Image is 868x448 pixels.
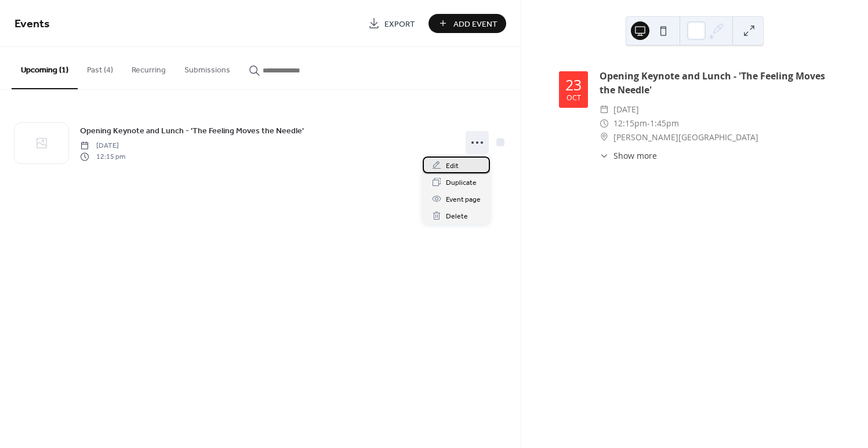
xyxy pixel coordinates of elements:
[446,210,468,223] span: Delete
[600,150,609,162] div: ​
[453,18,497,30] span: Add Event
[566,94,581,102] div: Oct
[600,69,830,97] div: Opening Keynote and Lunch - 'The Feeling Moves the Needle'
[600,130,609,144] div: ​
[613,150,657,162] span: Show more
[122,47,175,88] button: Recurring
[428,14,506,33] button: Add Event
[80,124,304,137] a: Opening Keynote and Lunch - 'The Feeling Moves the Needle'
[647,116,650,130] span: -
[14,13,50,35] span: Events
[600,103,609,116] div: ​
[80,125,304,137] span: Opening Keynote and Lunch - 'The Feeling Moves the Needle'
[446,177,477,189] span: Duplicate
[384,18,415,30] span: Export
[80,141,125,151] span: [DATE]
[446,194,481,206] span: Event page
[650,116,679,130] span: 1:45pm
[446,160,459,172] span: Edit
[78,47,122,88] button: Past (4)
[80,151,125,162] span: 12:15 pm
[359,14,424,33] a: Export
[12,47,78,89] button: Upcoming (1)
[613,103,639,116] span: [DATE]
[175,47,239,88] button: Submissions
[565,78,582,92] div: 23
[613,116,647,130] span: 12:15pm
[600,116,609,130] div: ​
[613,130,758,144] span: [PERSON_NAME][GEOGRAPHIC_DATA]
[600,150,657,162] button: ​Show more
